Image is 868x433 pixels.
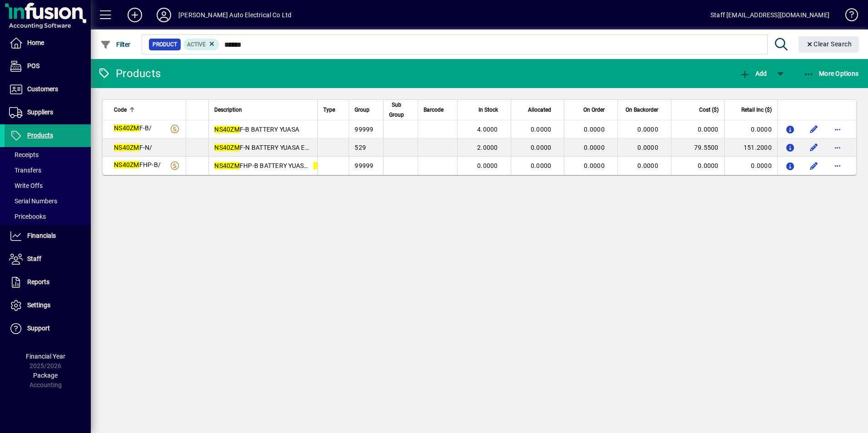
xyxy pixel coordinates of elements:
em: NS40ZM [214,126,240,133]
span: Barcode [424,105,444,115]
a: Home [5,32,91,54]
td: 79.5500 [671,138,724,157]
button: Add [120,7,149,23]
span: 0.0000 [477,162,498,169]
button: More options [830,122,845,137]
em: NS40ZM [313,162,339,169]
span: 0.0000 [584,162,605,169]
span: Description [214,105,242,115]
span: F-N/ [114,144,153,151]
div: On Order [570,105,612,115]
a: Receipts [5,147,91,162]
span: Clear Search [806,40,852,48]
span: 0.0000 [584,144,605,151]
span: Receipts [9,151,39,158]
span: Home [27,39,44,46]
div: Type [323,105,343,115]
button: More Options [801,65,861,82]
span: Add [740,70,767,77]
span: Active [187,41,206,48]
div: Staff [EMAIL_ADDRESS][DOMAIN_NAME] [710,8,829,22]
button: Profile [149,7,178,23]
td: 151.2000 [724,138,777,157]
span: Type [323,105,335,115]
div: Group [355,105,378,115]
span: Cost ($) [699,105,719,115]
button: Filter [98,36,133,53]
span: Settings [27,301,50,309]
em: NS40ZM [114,124,139,132]
span: 99999 [355,162,373,169]
span: Support [27,325,50,332]
span: POS [27,62,39,69]
span: Reports [27,278,49,285]
button: Add [737,65,769,82]
td: 0.0000 [671,120,724,138]
td: 0.0000 [671,157,724,175]
span: Customers [27,85,58,93]
span: Financials [27,232,56,239]
span: Group [355,105,370,115]
td: 0.0000 [724,120,777,138]
span: 0.0000 [531,144,552,151]
a: Suppliers [5,101,91,124]
div: Barcode [424,105,452,115]
span: Code [114,105,127,115]
mat-chip: Activation Status: Active [183,39,220,50]
span: FHP-B BATTERY YUASA = F [214,162,342,169]
span: Filter [100,41,131,48]
span: Sub Group [389,100,404,120]
a: Pricebooks [5,209,91,224]
em: NS40ZM [214,162,240,169]
a: Financials [5,225,91,247]
span: Write Offs [9,182,43,189]
span: F-B/ [114,124,152,132]
div: Sub Group [389,100,412,120]
div: On Backorder [623,105,666,115]
span: Retail Inc ($) [741,105,772,115]
em: NS40ZM [114,161,139,168]
div: In Stock [463,105,506,115]
span: F-N BATTERY YUASA ECON [214,144,318,151]
span: 0.0000 [531,162,552,169]
em: NS40ZM [114,144,139,151]
a: POS [5,55,91,78]
span: Package [33,372,58,379]
span: Suppliers [27,108,53,116]
a: Support [5,317,91,340]
span: Transfers [9,167,41,174]
a: Reports [5,271,91,294]
span: FHP-B/ [114,161,161,168]
a: Transfers [5,162,91,178]
div: [PERSON_NAME] Auto Electrical Co Ltd [178,8,291,22]
a: Knowledge Base [838,2,857,31]
span: In Stock [478,105,498,115]
a: Serial Numbers [5,193,91,209]
span: 0.0000 [637,126,658,133]
span: Staff [27,255,41,262]
button: Edit [807,140,821,155]
a: Settings [5,294,91,317]
span: Serial Numbers [9,197,57,205]
span: 4.0000 [477,126,498,133]
button: Edit [807,158,821,173]
span: Pricebooks [9,213,46,220]
span: Product [153,40,177,49]
button: Edit [807,122,821,137]
em: NS40ZM [214,144,240,151]
button: Clear [799,36,859,53]
span: Allocated [528,105,551,115]
span: 0.0000 [637,162,658,169]
span: On Backorder [626,105,658,115]
a: Customers [5,78,91,101]
a: Staff [5,248,91,271]
div: Allocated [517,105,560,115]
span: More Options [804,70,859,77]
span: Financial Year [26,353,65,360]
div: Description [214,105,312,115]
button: More options [830,158,845,173]
span: 0.0000 [637,144,658,151]
span: Products [27,132,53,139]
button: More options [830,140,845,155]
span: 99999 [355,126,373,133]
